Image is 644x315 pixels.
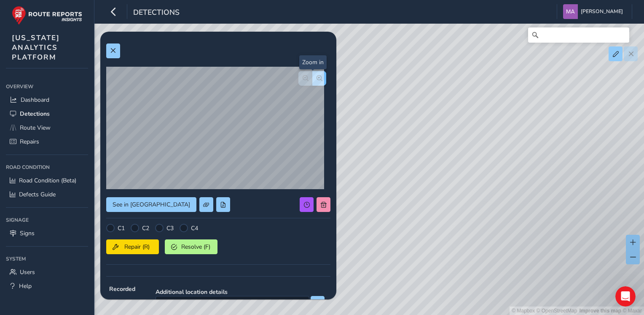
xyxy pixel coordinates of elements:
[165,239,217,254] button: Resolve (F)
[118,224,125,232] label: C1
[6,214,88,226] div: Signage
[20,124,51,132] span: Route View
[156,288,325,296] strong: Additional location details
[6,107,88,121] a: Detections
[21,96,49,104] span: Dashboard
[133,7,180,19] span: Detections
[109,285,144,293] strong: Recorded
[6,279,88,293] a: Help
[20,229,35,237] span: Signs
[121,243,153,251] span: Repair (R)
[563,4,578,19] img: diamond-layout
[106,197,196,212] button: See in Route View
[166,224,174,232] label: C3
[6,187,88,201] a: Defects Guide
[6,161,88,174] div: Road Condition
[6,93,88,107] a: Dashboard
[20,110,50,118] span: Detections
[12,33,60,62] span: [US_STATE] ANALYTICS PLATFORM
[19,177,76,185] span: Road Condition (Beta)
[6,174,88,187] a: Road Condition (Beta)
[6,135,88,149] a: Repairs
[528,27,629,43] input: Search
[106,239,159,254] button: Repair (R)
[180,243,211,251] span: Resolve (F)
[19,282,32,290] span: Help
[615,286,636,307] iframe: Intercom live chat
[191,224,198,232] label: C4
[581,4,623,19] span: [PERSON_NAME]
[6,226,88,240] a: Signs
[19,190,56,198] span: Defects Guide
[12,6,82,25] img: rr logo
[20,268,35,276] span: Users
[6,80,88,93] div: Overview
[563,4,626,19] button: [PERSON_NAME]
[6,253,88,265] div: System
[20,138,39,146] span: Repairs
[113,201,190,209] span: See in [GEOGRAPHIC_DATA]
[6,121,88,135] a: Route View
[142,224,149,232] label: C2
[6,265,88,279] a: Users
